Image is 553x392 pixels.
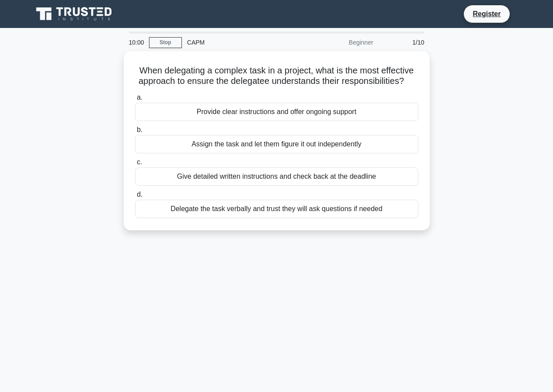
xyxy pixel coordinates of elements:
[149,37,182,48] a: Stop
[137,126,143,133] span: b.
[467,8,506,19] a: Register
[137,94,143,101] span: a.
[137,191,143,198] span: d.
[135,135,418,153] div: Assign the task and let them figure it out independently
[135,167,418,186] div: Give detailed written instructions and check back at the deadline
[135,200,418,218] div: Delegate the task verbally and trust they will ask questions if needed
[134,65,419,87] h5: When delegating a complex task in a project, what is the most effective approach to ensure the de...
[182,34,302,51] div: CAPM
[135,103,418,121] div: Provide clear instructions and offer ongoing support
[124,34,149,51] div: 10:00
[137,158,142,166] span: c.
[379,34,430,51] div: 1/10
[302,34,379,51] div: Beginner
